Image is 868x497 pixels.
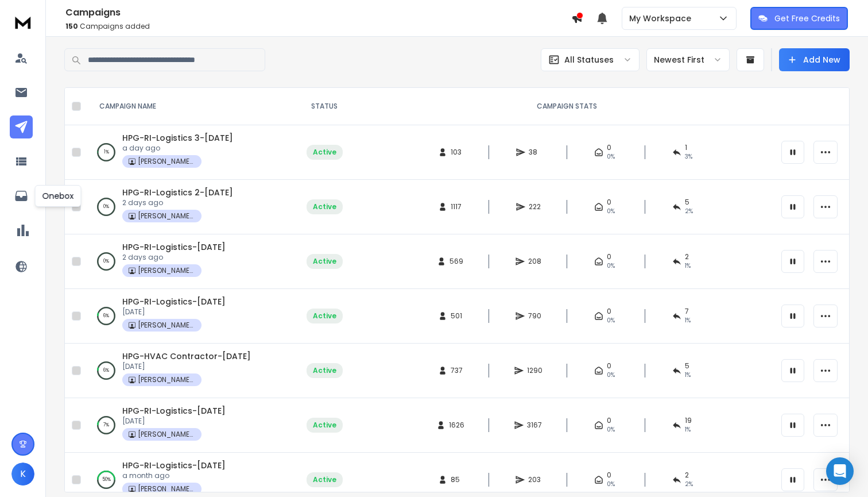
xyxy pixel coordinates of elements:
[122,405,226,417] a: HPG-RI-Logistics-[DATE]
[313,311,336,321] div: Active
[685,371,691,380] span: 1 %
[607,261,615,271] span: 0%
[528,311,541,321] span: 790
[607,198,611,207] span: 0
[138,430,195,439] p: [PERSON_NAME] Property Group
[607,371,615,380] span: 0%
[774,13,840,24] p: Get Free Credits
[607,207,615,216] span: 0%
[138,484,195,494] p: [PERSON_NAME] Property Group
[685,480,693,489] span: 2 %
[11,11,34,33] img: logo
[103,256,109,267] p: 0 %
[607,307,611,316] span: 0
[122,460,226,471] a: HPG-RI-Logistics-[DATE]
[86,289,290,344] td: 6%HPG-RI-Logistics-[DATE][DATE][PERSON_NAME] Property Group
[104,147,109,158] p: 1 %
[685,198,689,207] span: 5
[451,311,462,321] span: 501
[451,366,463,375] span: 737
[103,365,109,376] p: 6 %
[86,398,290,453] td: 7%HPG-RI-Logistics-[DATE][DATE][PERSON_NAME] Property Group
[11,463,34,486] button: K
[138,211,195,221] p: [PERSON_NAME] Property Group
[528,257,541,266] span: 208
[122,362,251,371] p: [DATE]
[122,307,226,317] p: [DATE]
[86,88,290,125] th: CAMPAIGN NAME
[607,361,611,371] span: 0
[290,88,359,125] th: STATUS
[122,350,251,362] a: HPG-HVAC Contractor-[DATE]
[607,143,611,152] span: 0
[607,480,615,489] span: 0%
[607,471,611,480] span: 0
[527,421,542,430] span: 3167
[607,252,611,261] span: 0
[607,152,615,161] span: 0%
[65,21,78,31] span: 150
[313,148,336,157] div: Active
[685,361,689,371] span: 5
[528,475,541,484] span: 203
[103,419,109,431] p: 7 %
[750,7,848,30] button: Get Free Credits
[607,416,611,425] span: 0
[826,457,854,485] div: Open Intercom Messenger
[685,152,692,161] span: 3 %
[451,202,462,211] span: 1117
[122,144,233,153] p: a day ago
[86,234,290,289] td: 0%HPG-RI-Logistics-[DATE]2 days ago[PERSON_NAME] Property Group
[685,261,691,271] span: 1 %
[685,416,692,425] span: 19
[685,207,693,216] span: 2 %
[685,143,687,152] span: 1
[102,474,111,486] p: 50 %
[313,475,336,484] div: Active
[122,132,233,144] a: HPG-RI-Logistics 3-[DATE]
[35,185,82,207] div: Onebox
[313,421,336,430] div: Active
[359,88,774,125] th: CAMPAIGN STATS
[313,257,336,266] div: Active
[646,48,730,71] button: Newest First
[685,252,689,261] span: 2
[449,421,464,430] span: 1626
[138,266,195,275] p: [PERSON_NAME] Property Group
[607,425,615,434] span: 0%
[607,316,615,325] span: 0%
[527,366,542,375] span: 1290
[685,471,689,480] span: 2
[122,187,233,198] a: HPG-RI-Logistics 2-[DATE]
[564,54,614,66] p: All Statuses
[451,148,462,157] span: 103
[685,316,691,325] span: 1 %
[122,241,226,253] a: HPG-RI-Logistics-[DATE]
[451,475,462,484] span: 85
[122,296,226,307] a: HPG-RI-Logistics-[DATE]
[138,157,195,166] p: [PERSON_NAME] Property Group
[138,321,195,330] p: [PERSON_NAME] Property Group
[449,257,463,266] span: 569
[529,148,540,157] span: 38
[122,417,226,426] p: [DATE]
[529,202,541,211] span: 222
[313,202,336,211] div: Active
[685,425,691,434] span: 1 %
[122,198,233,207] p: 2 days ago
[313,366,336,375] div: Active
[65,22,571,31] p: Campaigns added
[122,471,226,480] p: a month ago
[138,375,195,384] p: [PERSON_NAME] Property Group
[685,307,689,316] span: 7
[779,48,850,71] button: Add New
[122,253,226,262] p: 2 days ago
